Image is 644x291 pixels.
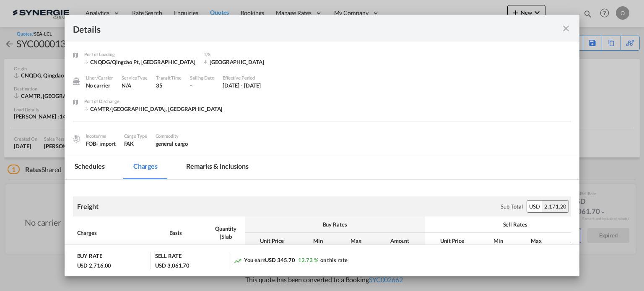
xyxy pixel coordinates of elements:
[122,74,148,82] div: Service Type
[73,23,522,33] div: Details
[176,156,259,179] md-tab-item: Remarks & Inclusions
[77,252,102,262] div: BUY RATE
[65,15,580,277] md-dialog: Port of Loading ...
[72,134,81,143] img: cargo.png
[124,132,147,140] div: Cargo Type
[555,233,605,249] th: Amount
[65,156,115,179] md-tab-item: Schedules
[223,74,261,82] div: Effective Period
[65,156,267,179] md-pagination-wrapper: Use the left and right arrow keys to navigate between tabs
[122,82,131,89] span: N/A
[211,225,241,240] div: Quantity | Slab
[86,132,116,140] div: Incoterms
[429,221,601,228] div: Sell Rates
[156,74,182,82] div: Transit Time
[96,140,115,147] div: - import
[77,229,161,237] div: Charges
[265,257,295,263] span: USD 345.70
[156,132,188,140] div: Commodity
[542,201,569,212] div: 2,171.20
[517,233,555,249] th: Max
[156,82,182,89] div: 35
[425,233,480,249] th: Unit Price
[298,257,318,263] span: 12.73 %
[84,105,223,113] div: CAMTR/Montreal, QC
[223,82,261,89] div: 28 Jul 2025 - 31 Jul 2025
[190,82,214,89] div: -
[77,262,112,269] div: USD 2,716.00
[561,23,571,33] md-icon: icon-close fg-AAA8AD m-0 cursor
[86,140,116,147] div: FOB
[501,203,522,210] div: Sub Total
[86,82,114,89] div: No carrier
[86,74,114,82] div: Liner/Carrier
[84,51,196,58] div: Port of Loading
[169,229,203,237] div: Basis
[480,233,517,249] th: Min
[124,140,147,147] div: FAK
[84,58,196,66] div: CNQDG/Qingdao Pt, SD
[234,256,347,265] div: You earn on this rate
[156,140,188,147] span: general cargo
[190,74,214,82] div: Sailing Date
[123,156,168,179] md-tab-item: Charges
[234,257,242,265] md-icon: icon-trending-up
[245,233,299,249] th: Unit Price
[249,221,421,228] div: Buy Rates
[337,233,375,249] th: Max
[299,233,337,249] th: Min
[527,201,542,212] div: USD
[204,58,271,66] div: Vancouver
[375,233,425,249] th: Amount
[155,262,190,269] div: USD 3,061.70
[155,252,181,262] div: SELL RATE
[77,202,99,211] div: Freight
[204,51,271,58] div: T/S
[84,98,223,105] div: Port of Discharge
